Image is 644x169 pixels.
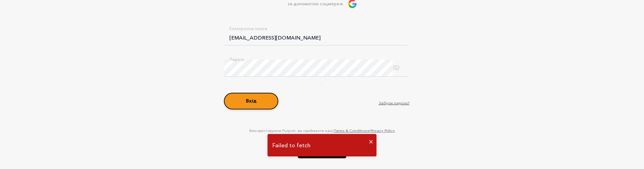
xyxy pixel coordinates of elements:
span: за допомогою соцмереж [288,1,343,6]
div: Failed to fetch [270,139,369,152]
input: Enter email [224,29,408,45]
button: Submit signin form [224,93,278,109]
div: Використовуючи Purport, ви приймаєте наші і [161,128,483,134]
input: Enter password [224,59,393,76]
button: close [369,137,374,145]
label: Пароль [228,57,246,63]
a: Забули пароль? [379,100,409,105]
a: Terms & Conditions [334,128,369,133]
a: Privacy Policy [371,128,395,133]
label: Електронна пошта [228,26,269,31]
